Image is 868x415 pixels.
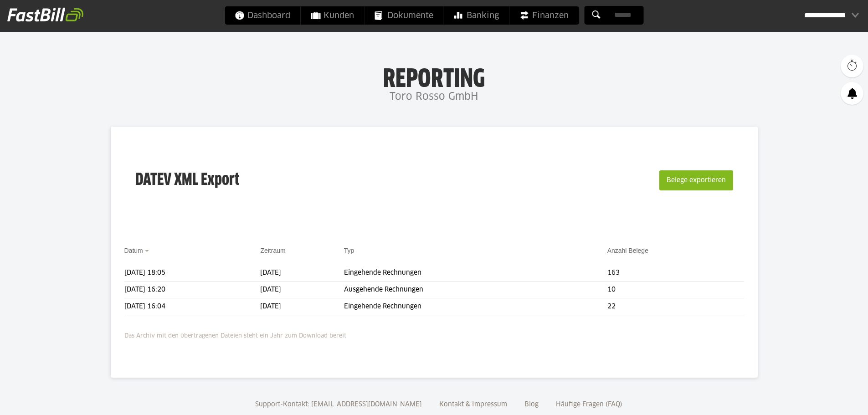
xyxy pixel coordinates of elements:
[521,401,542,408] a: Blog
[235,6,290,25] span: Dashboard
[311,6,354,25] span: Kunden
[260,247,285,254] a: Zeitraum
[444,6,509,25] a: Banking
[124,327,744,341] p: Das Archiv mit den übertragenen Dateien steht ein Jahr zum Download bereit
[124,298,261,315] td: [DATE] 16:04
[454,6,499,25] span: Banking
[344,282,607,298] td: Ausgehende Rechnungen
[553,401,626,408] a: Häufige Fragen (FAQ)
[344,298,607,315] td: Eingehende Rechnungen
[519,6,569,25] span: Finanzen
[365,6,443,25] a: Dokumente
[260,265,344,282] td: [DATE]
[344,265,607,282] td: Eingehende Rechnungen
[607,247,648,254] a: Anzahl Belege
[260,282,344,298] td: [DATE]
[607,298,744,315] td: 22
[659,170,733,190] button: Belege exportieren
[135,151,239,210] h3: DATEV XML Export
[91,64,777,88] h1: Reporting
[252,401,425,408] a: Support-Kontakt: [EMAIL_ADDRESS][DOMAIN_NAME]
[607,265,744,282] td: 163
[124,265,261,282] td: [DATE] 18:05
[124,282,261,298] td: [DATE] 16:20
[7,7,83,22] img: fastbill_logo_white.png
[260,298,344,315] td: [DATE]
[301,6,364,25] a: Kunden
[225,6,300,25] a: Dashboard
[124,247,143,254] a: Datum
[344,247,354,254] a: Typ
[509,6,579,25] a: Finanzen
[375,6,433,25] span: Dokumente
[145,250,151,252] img: sort_desc.gif
[607,282,744,298] td: 10
[436,401,510,408] a: Kontakt & Impressum
[790,388,859,410] iframe: Apre un widget che permette di trovare ulteriori informazioni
